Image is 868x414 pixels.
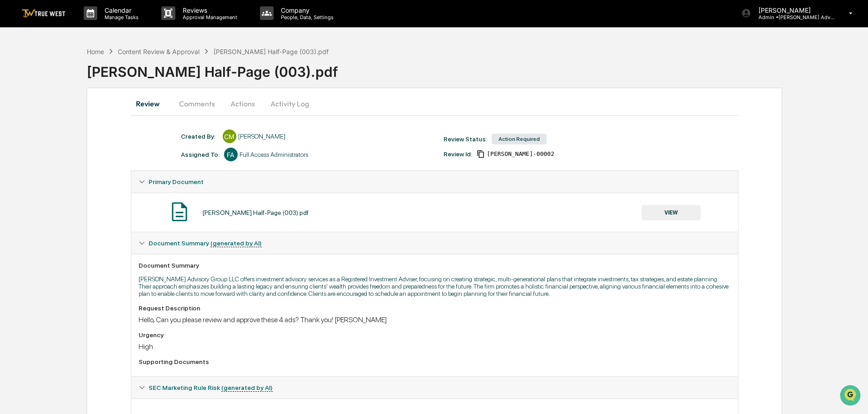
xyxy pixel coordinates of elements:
div: Primary Document [131,171,738,193]
div: Home [87,48,104,55]
div: Primary Document [131,193,738,232]
div: 🗄️ [66,187,73,194]
p: Manage Tasks [97,14,143,20]
div: [PERSON_NAME] [238,133,285,140]
div: secondary tabs example [131,93,738,115]
div: Action Required [492,134,547,145]
span: [PERSON_NAME] [28,148,74,155]
img: logo [22,9,65,18]
u: (generated by AI) [210,239,262,247]
button: See all [141,99,165,110]
div: CM [223,130,236,143]
span: [DATE] [80,148,99,155]
div: Full Access Administrators [239,151,308,158]
img: Document Icon [168,200,191,223]
div: Request Description [139,304,731,312]
span: Data Lookup [18,203,57,212]
div: Start new chat [41,70,149,79]
div: Supporting Documents [139,358,731,365]
span: [DATE] [80,124,99,131]
p: Approval Management [175,14,242,20]
span: Preclearance [18,186,59,195]
div: Urgency [139,331,731,339]
button: VIEW [642,205,701,220]
div: Document Summary [139,262,731,269]
a: Powered byPylon [64,225,110,232]
iframe: Open customer support [839,384,863,409]
div: High [139,342,731,351]
div: Content Review & Approval [118,48,200,55]
p: [PERSON_NAME] Advisory Group LLC offers investment advisory services as a Registered Investment A... [139,275,731,297]
div: FA [224,148,238,161]
span: [PERSON_NAME] [28,124,74,131]
div: Assigned To: [181,151,219,158]
button: Activity Log [263,93,316,115]
div: [PERSON_NAME] Half-Page (003).pdf [87,56,868,80]
div: Created By: ‎ ‎ [181,133,218,140]
button: Comments [172,93,222,115]
p: [PERSON_NAME] [751,6,836,14]
u: (generated by AI) [221,384,273,392]
div: Past conversations [9,101,61,108]
div: We're available if you need us! [41,79,125,86]
a: 🖐️Preclearance [5,182,62,199]
p: People, Data, Settings [274,14,338,20]
span: SEC Marketing Rule Risk [149,384,273,391]
button: Review [131,93,172,115]
a: 🗄️Attestations [62,182,116,199]
span: Pylon [90,225,110,232]
span: Attestations [75,186,113,195]
img: 8933085812038_c878075ebb4cc5468115_72.jpg [19,70,35,86]
img: 1746055101610-c473b297-6a78-478c-a979-82029cc54cd1 [9,70,25,86]
span: • [75,148,79,155]
div: Review Id: [444,150,472,158]
span: Primary Document [149,178,204,185]
p: Reviews [175,6,242,14]
img: Tammy Steffen [9,115,24,130]
span: Document Summary [149,239,262,247]
div: [PERSON_NAME] Half-Page (003).pdf [202,209,309,216]
div: Hello, Can you please review and approve these 4 ads? Thank you! [PERSON_NAME] [139,315,731,324]
div: 🖐️ [9,187,16,194]
a: 🔎Data Lookup [5,200,61,216]
div: Document Summary (generated by AI) [131,232,738,254]
span: • [75,124,79,131]
div: [PERSON_NAME] Half-Page (003).pdf [214,48,329,55]
div: Document Summary (generated by AI) [131,254,738,376]
img: Tammy Steffen [9,140,24,154]
div: SEC Marketing Rule Risk (generated by AI) [131,377,738,399]
p: Admin • [PERSON_NAME] Advisory Group [751,14,836,20]
button: Actions [222,93,263,115]
p: Calendar [97,6,143,14]
p: Company [274,6,338,14]
span: d0896970-1ade-46cd-ae68-99ffb8c11b53 [487,150,554,158]
div: Review Status: [444,135,487,143]
div: 🔎 [9,204,16,211]
button: Start new chat [155,72,165,83]
p: How can we help? [9,19,165,34]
